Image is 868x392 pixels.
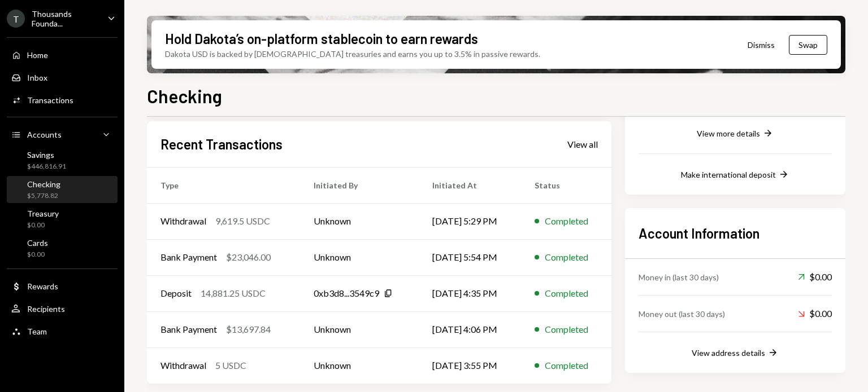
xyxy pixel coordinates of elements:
[27,130,62,139] div: Accounts
[419,311,522,347] td: [DATE] 4:06 PM
[27,150,66,160] div: Savings
[201,287,266,300] div: 14,881.25 USDC
[27,95,73,105] div: Transactions
[639,308,725,320] div: Money out (last 30 days)
[27,281,58,291] div: Rewards
[226,323,271,336] div: $13,697.84
[27,238,48,248] div: Cards
[545,250,588,264] div: Completed
[789,35,827,55] button: Swap
[545,214,588,228] div: Completed
[7,176,118,203] a: Checking$5,778.82
[27,304,65,314] div: Recipients
[32,9,98,28] div: Thousands Founda...
[160,135,283,153] h2: Recent Transactions
[27,179,60,189] div: Checking
[215,214,270,228] div: 9,619.5 USDC
[215,359,246,372] div: 5 USDC
[27,209,59,218] div: Treasury
[27,73,47,82] div: Inbox
[692,347,779,359] button: View address details
[521,167,611,203] th: Status
[692,348,765,358] div: View address details
[419,203,522,239] td: [DATE] 5:29 PM
[798,270,832,284] div: $0.00
[314,287,379,300] div: 0xb3d8...3549c9
[7,45,118,65] a: Home
[734,32,789,58] button: Dismiss
[419,347,522,384] td: [DATE] 3:55 PM
[27,327,47,336] div: Team
[300,347,419,384] td: Unknown
[27,50,48,60] div: Home
[27,250,48,259] div: $0.00
[798,307,832,320] div: $0.00
[567,139,598,150] div: View all
[7,124,118,144] a: Accounts
[147,167,300,203] th: Type
[160,359,206,372] div: Withdrawal
[7,321,118,341] a: Team
[27,162,66,171] div: $446,816.91
[226,250,271,264] div: $23,046.00
[419,275,522,311] td: [DATE] 4:35 PM
[160,287,192,300] div: Deposit
[567,138,598,150] a: View all
[160,250,217,264] div: Bank Payment
[7,147,118,174] a: Savings$446,816.91
[545,359,588,372] div: Completed
[697,127,774,140] button: View more details
[160,214,206,228] div: Withdrawal
[639,271,719,283] div: Money in (last 30 days)
[681,170,776,179] div: Make international deposit
[165,48,540,60] div: Dakota USD is backed by [DEMOGRAPHIC_DATA] treasuries and earns you up to 3.5% in passive rewards.
[165,29,478,48] div: Hold Dakota’s on-platform stablecoin to earn rewards
[27,191,60,201] div: $5,778.82
[27,221,59,230] div: $0.00
[300,239,419,275] td: Unknown
[300,167,419,203] th: Initiated By
[160,323,217,336] div: Bank Payment
[697,129,760,138] div: View more details
[300,203,419,239] td: Unknown
[419,239,522,275] td: [DATE] 5:54 PM
[681,169,789,181] button: Make international deposit
[7,10,25,28] div: T
[7,205,118,232] a: Treasury$0.00
[7,298,118,319] a: Recipients
[7,235,118,262] a: Cards$0.00
[7,276,118,296] a: Rewards
[545,287,588,300] div: Completed
[419,167,522,203] th: Initiated At
[300,311,419,347] td: Unknown
[147,85,222,107] h1: Checking
[7,90,118,110] a: Transactions
[7,67,118,87] a: Inbox
[545,323,588,336] div: Completed
[639,224,832,243] h2: Account Information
